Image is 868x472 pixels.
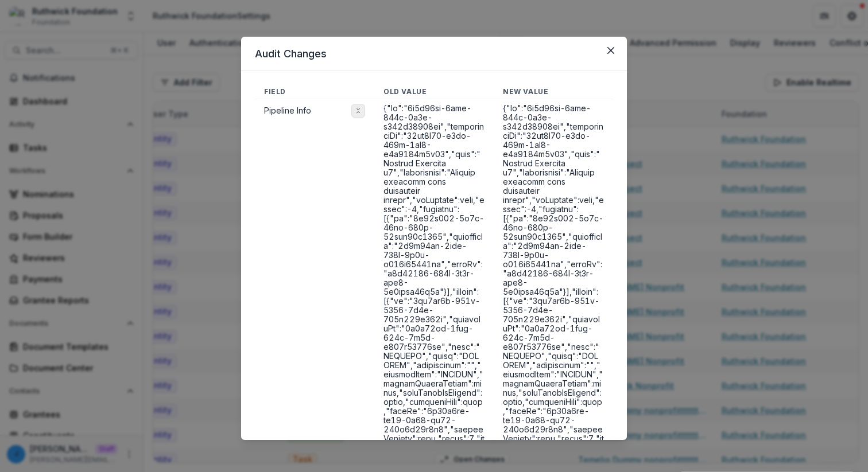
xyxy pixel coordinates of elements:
th: Old Value [374,85,494,99]
p: Pipeline Info [264,106,311,115]
th: Field [255,85,374,99]
button: Toggle expand [351,104,365,118]
header: Audit Changes [241,37,627,71]
button: Close [602,41,620,60]
th: New Value [494,85,613,99]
